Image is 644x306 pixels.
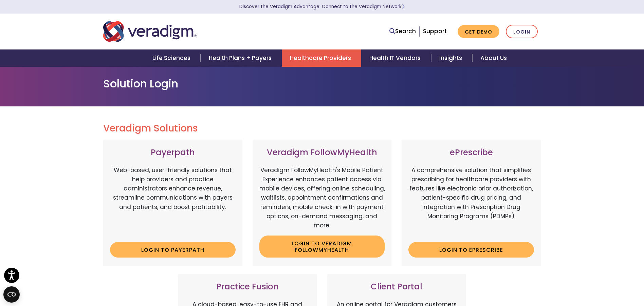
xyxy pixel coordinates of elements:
[239,3,405,10] a: Discover the Veradigm Advantage: Connect to the Veradigm NetworkLearn More
[103,20,197,43] img: Veradigm logo
[431,49,472,67] a: Insights
[472,49,515,67] a: About Us
[110,148,236,158] h3: Payerpath
[110,166,236,237] p: Web-based, user-friendly solutions that help providers and practice administrators enhance revenu...
[408,242,534,258] a: Login to ePrescribe
[402,3,405,10] span: Learn More
[458,25,499,38] a: Get Demo
[259,166,385,230] p: Veradigm FollowMyHealth's Mobile Patient Experience enhances patient access via mobile devices, o...
[103,77,541,90] h1: Solution Login
[144,49,201,67] a: Life Sciences
[259,148,385,158] h3: Veradigm FollowMyHealth
[334,282,460,292] h3: Client Portal
[506,25,538,39] a: Login
[408,166,534,237] p: A comprehensive solution that simplifies prescribing for healthcare providers with features like ...
[259,236,385,258] a: Login to Veradigm FollowMyHealth
[185,282,310,292] h3: Practice Fusion
[408,148,534,158] h3: ePrescribe
[282,49,361,67] a: Healthcare Providers
[201,49,282,67] a: Health Plans + Payers
[423,27,447,35] a: Support
[110,242,236,258] a: Login to Payerpath
[3,286,20,303] button: Open CMP widget
[389,27,416,36] a: Search
[361,49,431,67] a: Health IT Vendors
[103,123,541,134] h2: Veradigm Solutions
